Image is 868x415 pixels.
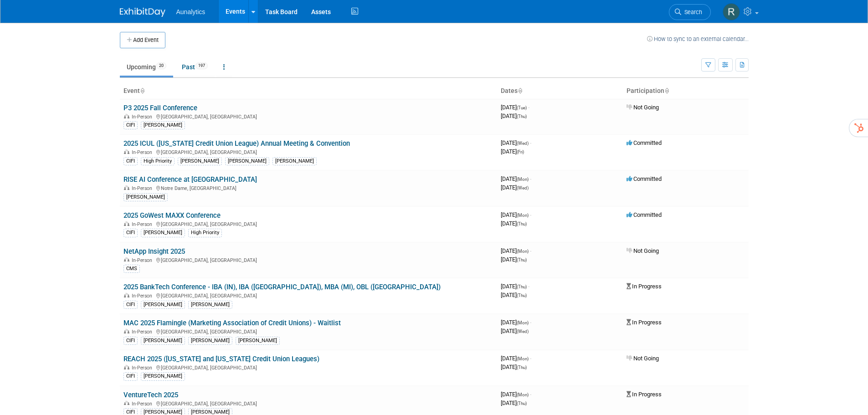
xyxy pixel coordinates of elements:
img: ExhibitDay [120,8,165,17]
span: In-Person [132,365,155,371]
span: (Thu) [517,114,527,119]
span: (Mon) [517,320,529,325]
img: In-Person Event [124,114,129,118]
span: (Mon) [517,213,529,218]
span: [DATE] [501,247,531,254]
div: CIFI [123,337,138,345]
a: Upcoming20 [120,58,173,76]
span: [DATE] [501,292,527,298]
span: - [530,319,531,326]
img: In-Person Event [124,257,129,262]
span: [DATE] [501,211,531,218]
a: P3 2025 Fall Conference [123,104,197,112]
a: Search [669,4,711,20]
img: In-Person Event [124,293,129,297]
div: [PERSON_NAME] [225,157,269,165]
span: In-Person [132,185,155,191]
th: Dates [497,83,623,99]
div: [PERSON_NAME] [236,337,280,345]
span: - [528,283,529,290]
span: - [530,391,531,398]
span: Not Going [627,104,659,111]
a: Sort by Participation Type [664,87,669,94]
button: Add Event [120,32,165,48]
div: [PERSON_NAME] [141,229,185,237]
div: [GEOGRAPHIC_DATA], [GEOGRAPHIC_DATA] [123,256,493,263]
div: [PERSON_NAME] [141,372,185,380]
span: In-Person [132,401,155,407]
div: [PERSON_NAME] [123,193,168,201]
span: Not Going [627,247,659,254]
span: In Progress [627,391,662,398]
span: (Wed) [517,329,529,334]
span: (Thu) [517,257,527,262]
span: - [530,247,531,254]
span: [DATE] [501,319,531,326]
img: In-Person Event [124,185,129,190]
span: (Thu) [517,221,527,226]
span: In-Person [132,149,155,155]
div: [PERSON_NAME] [188,301,232,309]
span: In-Person [132,114,155,120]
a: RISE AI Conference at [GEOGRAPHIC_DATA] [123,175,257,184]
span: [DATE] [501,391,531,398]
a: 2025 GoWest MAXX Conference [123,211,221,220]
span: [DATE] [501,175,531,182]
span: 20 [156,62,166,69]
div: High Priority [188,229,222,237]
span: Not Going [627,355,659,362]
span: In Progress [627,283,662,290]
img: In-Person Event [124,329,129,333]
a: NetApp Insight 2025 [123,247,185,256]
span: [DATE] [501,328,529,334]
span: [DATE] [501,184,529,191]
div: [GEOGRAPHIC_DATA], [GEOGRAPHIC_DATA] [123,220,493,227]
span: Search [681,9,702,15]
img: In-Person Event [124,221,129,226]
img: In-Person Event [124,149,129,154]
span: (Mon) [517,249,529,254]
span: [DATE] [501,400,527,406]
th: Participation [623,83,749,99]
span: (Mon) [517,177,529,182]
span: (Thu) [517,401,527,406]
img: In-Person Event [124,365,129,369]
div: Notre Dame, [GEOGRAPHIC_DATA] [123,184,493,191]
span: 197 [195,62,208,69]
span: (Thu) [517,365,527,370]
div: [GEOGRAPHIC_DATA], [GEOGRAPHIC_DATA] [123,148,493,155]
span: [DATE] [501,355,531,362]
span: (Wed) [517,141,529,146]
span: - [530,139,531,146]
img: Ryan Wilson [723,3,740,20]
div: [GEOGRAPHIC_DATA], [GEOGRAPHIC_DATA] [123,113,493,120]
a: 2025 BankTech Conference - IBA (IN), IBA ([GEOGRAPHIC_DATA]), MBA (MI), OBL ([GEOGRAPHIC_DATA]) [123,283,441,291]
span: (Wed) [517,185,529,190]
span: (Thu) [517,293,527,298]
span: [DATE] [501,104,529,111]
span: - [528,104,529,111]
a: REACH 2025 ([US_STATE] and [US_STATE] Credit Union Leagues) [123,355,319,363]
div: CIFI [123,301,138,309]
div: [PERSON_NAME] [141,121,185,129]
span: - [530,355,531,362]
div: [PERSON_NAME] [178,157,222,165]
a: MAC 2025 Flamingle (Marketing Association of Credit Unions) - Waitlist [123,319,341,327]
span: - [530,175,531,182]
div: [PERSON_NAME] [141,301,185,309]
span: (Mon) [517,356,529,361]
div: [GEOGRAPHIC_DATA], [GEOGRAPHIC_DATA] [123,400,493,407]
a: How to sync to an external calendar... [647,36,749,42]
div: [GEOGRAPHIC_DATA], [GEOGRAPHIC_DATA] [123,292,493,299]
th: Event [120,83,497,99]
span: In Progress [627,319,662,326]
span: Aunalytics [176,8,205,15]
span: Committed [627,139,662,146]
span: In-Person [132,293,155,299]
span: [DATE] [501,148,524,155]
div: [PERSON_NAME] [188,337,232,345]
span: [DATE] [501,283,529,290]
div: CIFI [123,157,138,165]
div: High Priority [141,157,175,165]
img: In-Person Event [124,401,129,405]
